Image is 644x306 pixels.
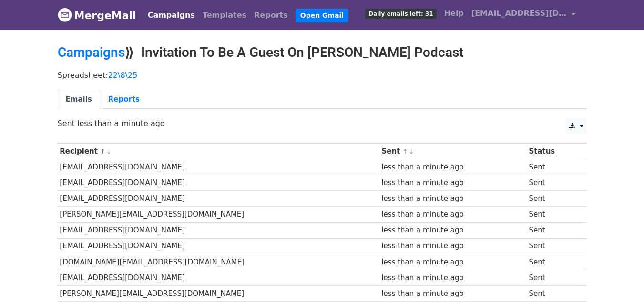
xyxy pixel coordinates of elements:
a: ↑ [403,148,408,155]
th: Recipient [58,144,379,159]
td: [PERSON_NAME][EMAIL_ADDRESS][DOMAIN_NAME] [58,285,379,301]
td: Sent [527,285,579,301]
span: Daily emails left: 31 [365,9,436,19]
a: Campaigns [144,6,199,25]
a: [EMAIL_ADDRESS][DOMAIN_NAME] [468,4,579,26]
a: ↑ [100,148,105,155]
a: MergeMail [58,5,136,25]
div: less than a minute ago [381,178,524,189]
a: Campaigns [58,44,125,60]
div: less than a minute ago [381,225,524,236]
td: [EMAIL_ADDRESS][DOMAIN_NAME] [58,159,379,175]
td: [EMAIL_ADDRESS][DOMAIN_NAME] [58,238,379,254]
a: Templates [199,6,250,25]
div: less than a minute ago [381,288,524,299]
span: [EMAIL_ADDRESS][DOMAIN_NAME] [471,8,567,19]
div: less than a minute ago [381,257,524,268]
td: Sent [527,175,579,191]
a: ↓ [409,148,414,155]
td: Sent [527,238,579,254]
a: Reports [100,90,148,109]
p: Spreadsheet: [58,70,587,80]
a: 22\8\25 [108,71,138,80]
td: [PERSON_NAME][EMAIL_ADDRESS][DOMAIN_NAME] [58,207,379,222]
td: Sent [527,270,579,285]
div: less than a minute ago [381,209,524,220]
a: Help [440,4,468,23]
td: Sent [527,207,579,222]
h2: ⟫ Invitation To Be A Guest On [PERSON_NAME] Podcast [58,44,587,61]
div: less than a minute ago [381,193,524,204]
div: less than a minute ago [381,162,524,173]
a: Emails [58,90,100,109]
td: [EMAIL_ADDRESS][DOMAIN_NAME] [58,191,379,207]
a: Open Gmail [296,9,348,22]
div: less than a minute ago [381,241,524,252]
a: Reports [250,6,292,25]
td: Sent [527,191,579,207]
td: Sent [527,159,579,175]
td: [DOMAIN_NAME][EMAIL_ADDRESS][DOMAIN_NAME] [58,254,379,270]
td: Sent [527,222,579,238]
div: less than a minute ago [381,273,524,284]
p: Sent less than a minute ago [58,118,587,128]
td: [EMAIL_ADDRESS][DOMAIN_NAME] [58,270,379,285]
a: ↓ [106,148,112,155]
td: [EMAIL_ADDRESS][DOMAIN_NAME] [58,175,379,191]
td: [EMAIL_ADDRESS][DOMAIN_NAME] [58,222,379,238]
img: MergeMail logo [58,8,72,22]
th: Status [527,144,579,159]
th: Sent [379,144,527,159]
td: Sent [527,254,579,270]
a: Daily emails left: 31 [361,4,440,23]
